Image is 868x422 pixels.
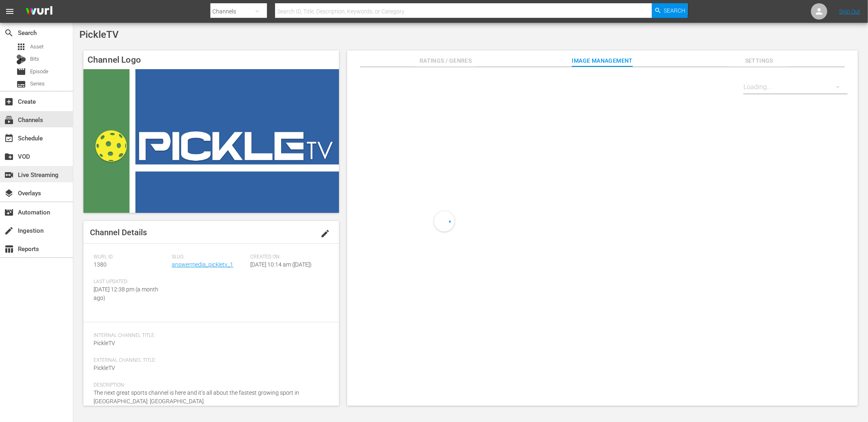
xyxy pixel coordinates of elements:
[4,133,14,143] span: Schedule
[94,332,325,339] span: Internal Channel Title:
[172,261,234,268] a: answermedia_pickletv_1
[83,50,339,69] h4: Channel Logo
[4,152,14,162] span: VOD
[94,254,168,260] span: Wurl ID:
[652,3,688,18] button: Search
[664,3,686,18] span: Search
[94,279,168,285] span: Last Updated:
[4,28,14,38] span: Search
[16,67,26,77] span: Episode
[4,208,14,217] span: Automation
[94,286,158,301] span: [DATE] 12:38 pm (a month ago)
[4,226,14,236] span: Ingestion
[172,254,247,260] span: Slug:
[30,55,39,63] span: Bits
[415,56,476,66] span: Ratings / Genres
[16,55,26,64] div: Bits
[4,188,14,198] span: Overlays
[30,80,45,88] span: Series
[728,56,789,66] span: Settings
[30,68,48,76] span: Episode
[30,43,44,51] span: Asset
[5,7,15,16] span: menu
[94,389,299,405] span: The next great sports channel is here and it’s all about the fastest growing sport in [GEOGRAPHIC...
[250,254,325,260] span: Created On:
[20,2,59,21] img: ans4CAIJ8jUAAAAAAAAAAAAAAAAAAAAAAAAgQb4GAAAAAAAAAAAAAAAAAAAAAAAAJMjXAAAAAAAAAAAAAAAAAAAAAAAAgAT5G...
[94,365,115,371] span: PickleTV
[572,56,633,66] span: Image Management
[79,29,119,40] span: PickleTV
[16,42,26,52] span: Asset
[4,170,14,180] span: Live Streaming
[4,115,14,125] span: Channels
[94,382,325,389] span: Description:
[94,261,107,268] span: 1380
[315,224,335,243] button: edit
[16,79,26,89] span: Series
[90,227,147,237] span: Channel Details
[839,8,860,15] a: Sign Out
[320,229,330,238] span: edit
[250,261,312,268] span: [DATE] 10:14 am ([DATE])
[4,97,14,107] span: Create
[94,357,325,364] span: External Channel Title:
[4,244,14,254] span: Reports
[94,340,115,346] span: PickleTV
[83,69,339,213] img: PickleTV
